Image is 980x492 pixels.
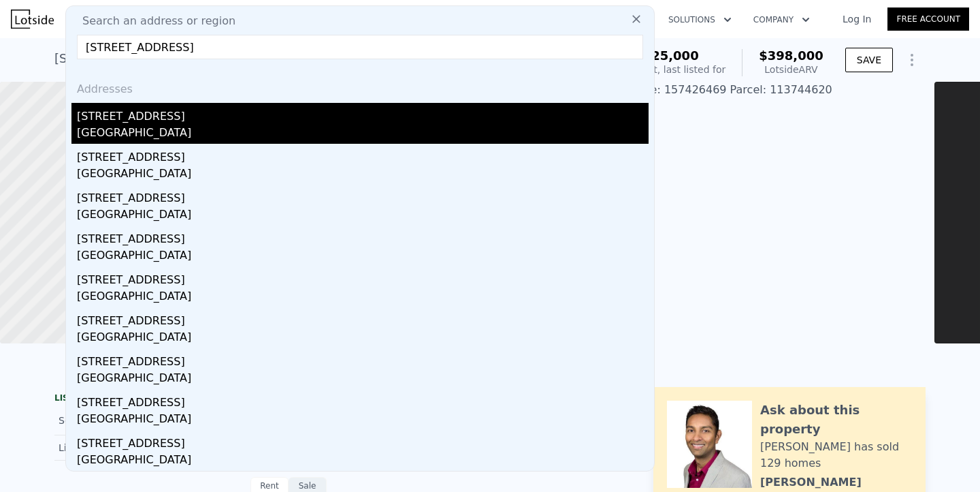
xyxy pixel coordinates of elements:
[77,144,649,166] div: [STREET_ADDRESS]
[657,7,742,32] button: Solutions
[608,63,726,76] div: Off Market, last listed for
[54,393,327,406] div: LISTING & SALE HISTORY
[77,166,649,185] div: [GEOGRAPHIC_DATA]
[623,82,924,343] img: Sale: 157426469 Parcel: 113744620
[77,370,649,389] div: [GEOGRAPHIC_DATA]
[54,49,492,68] div: [STREET_ADDRESS] , [GEOGRAPHIC_DATA] , [GEOGRAPHIC_DATA] 76244
[77,307,649,329] div: [STREET_ADDRESS]
[742,7,821,32] button: Company
[77,411,649,430] div: [GEOGRAPHIC_DATA]
[634,48,699,63] span: $325,000
[760,439,912,472] div: [PERSON_NAME] has sold 129 homes
[759,48,823,63] span: $398,000
[887,7,969,31] a: Free Account
[845,48,893,72] button: SAVE
[77,206,649,226] div: [GEOGRAPHIC_DATA]
[77,288,649,307] div: [GEOGRAPHIC_DATA]
[77,35,643,59] input: Enter an address, city, region, neighborhood or zip code
[77,185,649,206] div: [STREET_ADDRESS]
[71,70,649,103] div: Addresses
[77,226,649,247] div: [STREET_ADDRESS]
[77,348,649,370] div: [STREET_ADDRESS]
[11,10,54,29] img: Lotside
[77,266,649,288] div: [STREET_ADDRESS]
[77,103,649,125] div: [STREET_ADDRESS]
[77,389,649,411] div: [STREET_ADDRESS]
[77,430,649,452] div: [STREET_ADDRESS]
[826,12,887,26] a: Log In
[759,63,823,76] div: Lotside ARV
[77,247,649,266] div: [GEOGRAPHIC_DATA]
[71,13,235,29] span: Search an address or region
[77,329,649,348] div: [GEOGRAPHIC_DATA]
[898,46,926,74] button: Show Options
[59,412,180,429] div: Sold
[59,441,180,455] div: Listed
[77,452,649,471] div: [GEOGRAPHIC_DATA]
[77,125,649,144] div: [GEOGRAPHIC_DATA]
[760,401,912,439] div: Ask about this property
